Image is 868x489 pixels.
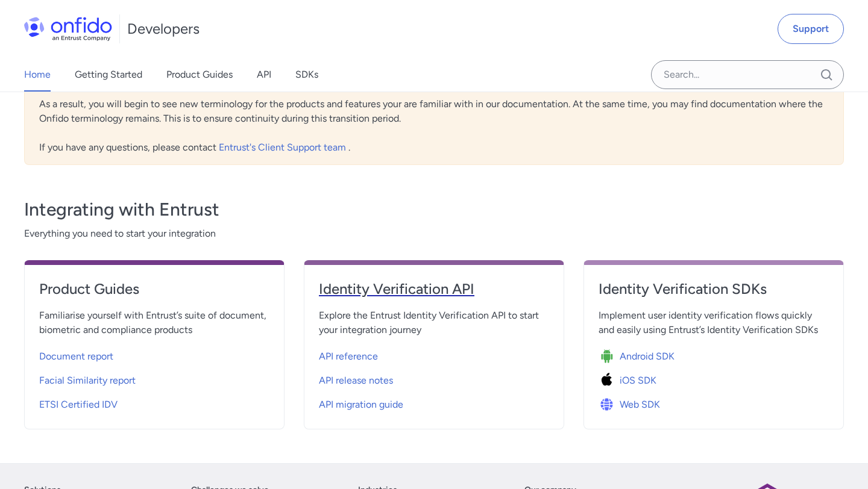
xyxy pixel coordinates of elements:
[599,308,829,337] span: Implement user identity verification flows quickly and easily using Entrust’s Identity Verificati...
[39,397,118,412] span: ETSI Certified IDV
[39,366,269,390] a: Facial Similarity report
[651,60,844,89] input: Onfido search input field
[257,58,271,92] a: API
[166,58,233,92] a: Product Guides
[295,58,318,92] a: SDKs
[24,17,112,41] img: Onfido Logo
[599,366,829,390] a: Icon iOS SDKiOS SDK
[319,373,393,388] span: API release notes
[39,349,113,364] span: Document report
[39,390,269,414] a: ETSI Certified IDV
[319,349,378,364] span: API reference
[75,58,142,92] a: Getting Started
[599,372,620,389] img: Icon iOS SDK
[319,308,549,337] span: Explore the Entrust Identity Verification API to start your integration journey
[39,279,269,299] h4: Product Guides
[620,397,660,412] span: Web SDK
[24,58,51,92] a: Home
[319,279,549,299] h4: Identity Verification API
[319,390,549,414] a: API migration guide
[127,19,200,39] h1: Developers
[319,342,549,366] a: API reference
[24,226,844,241] span: Everything you need to start your integration
[620,349,675,364] span: Android SDK
[24,58,844,165] div: Following the acquisition of Onfido by Entrust, Onfido is now Entrust Identity Verification. As a...
[599,396,620,413] img: Icon Web SDK
[319,397,403,412] span: API migration guide
[599,348,620,365] img: Icon Android SDK
[39,342,269,366] a: Document report
[620,373,656,388] span: iOS SDK
[319,366,549,390] a: API release notes
[39,373,136,388] span: Facial Similarity report
[778,14,844,44] a: Support
[599,342,829,366] a: Icon Android SDKAndroid SDK
[599,279,829,299] h4: Identity Verification SDKs
[599,390,829,414] a: Icon Web SDKWeb SDK
[39,308,269,337] span: Familiarise yourself with Entrust’s suite of document, biometric and compliance products
[599,279,829,308] a: Identity Verification SDKs
[219,142,348,153] a: Entrust's Client Support team
[319,279,549,308] a: Identity Verification API
[39,279,269,308] a: Product Guides
[24,198,844,222] h3: Integrating with Entrust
